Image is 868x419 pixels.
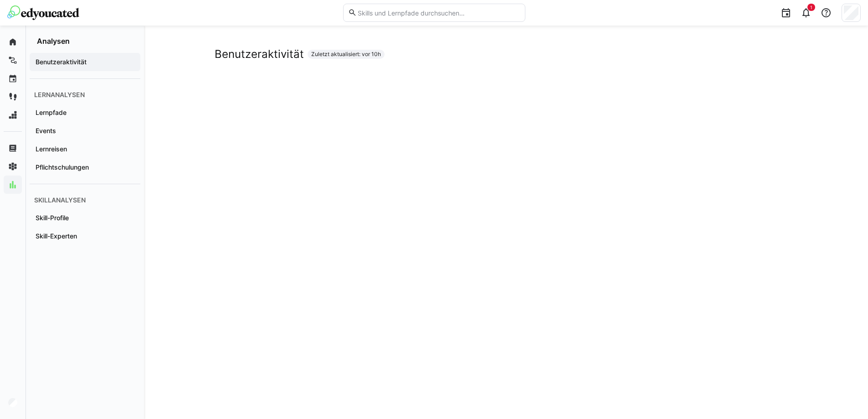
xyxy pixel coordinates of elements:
[311,51,381,58] span: Zuletzt aktualisiert: vor 10h
[30,191,140,209] div: Skillanalysen
[215,47,304,61] h2: Benutzeraktivität
[30,86,140,103] div: Lernanalysen
[357,9,520,17] input: Skills und Lernpfade durchsuchen…
[810,5,812,10] span: 1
